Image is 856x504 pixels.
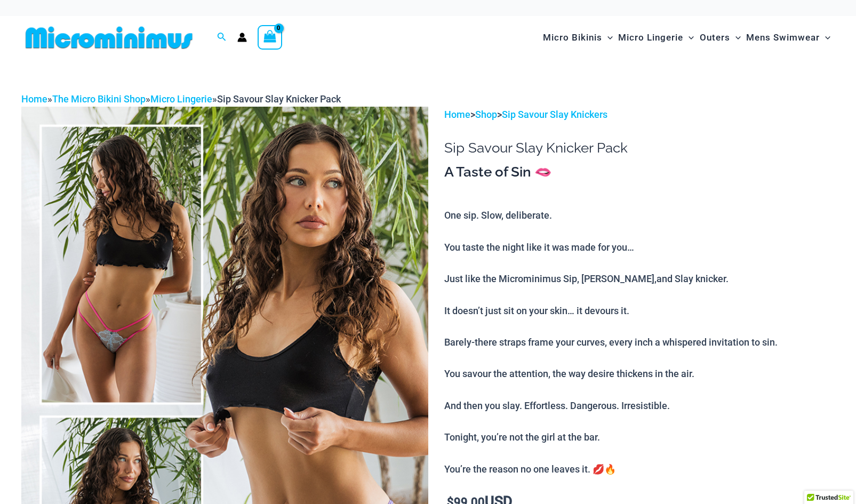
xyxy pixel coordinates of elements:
a: Micro BikinisMenu ToggleMenu Toggle [540,21,615,54]
a: Shop [475,109,497,120]
span: Micro Bikinis [543,24,602,51]
span: Menu Toggle [730,24,741,51]
p: One sip. Slow, deliberate. You taste the night like it was made for you… Just like the Microminim... [444,207,835,477]
span: Menu Toggle [683,24,694,51]
span: » » » [21,93,341,105]
a: Search icon link [217,31,227,44]
a: The Micro Bikini Shop [52,93,146,105]
a: OutersMenu ToggleMenu Toggle [697,21,743,54]
span: Menu Toggle [602,24,613,51]
span: Outers [700,24,730,51]
a: Micro LingerieMenu ToggleMenu Toggle [615,21,697,54]
nav: Site Navigation [539,20,835,55]
a: Mens SwimwearMenu ToggleMenu Toggle [743,21,833,54]
a: Sip Savour Slay Knickers [502,109,607,120]
img: MM SHOP LOGO FLAT [21,26,197,50]
span: Mens Swimwear [746,24,820,51]
p: > > [444,107,835,123]
span: Sip Savour Slay Knicker Pack [217,93,341,105]
h1: Sip Savour Slay Knicker Pack [444,140,835,156]
a: View Shopping Cart, empty [258,25,282,50]
a: Home [444,109,470,120]
a: Account icon link [237,33,247,42]
a: Micro Lingerie [150,93,212,105]
span: Menu Toggle [820,24,830,51]
span: Micro Lingerie [618,24,683,51]
h3: A Taste of Sin 🫦 [444,163,835,181]
a: Home [21,93,47,105]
